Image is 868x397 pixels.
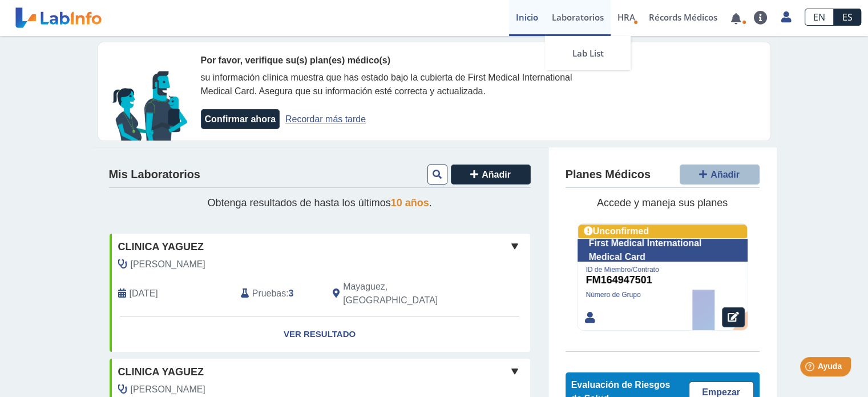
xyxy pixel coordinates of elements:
a: Lab List [545,36,631,70]
b: 3 [289,288,294,298]
button: Confirmar ahora [201,109,280,129]
span: Obtenga resultados de hasta los últimos . [207,197,431,208]
span: 10 años [391,197,429,208]
h4: Mis Laboratorios [109,168,200,182]
a: Ver Resultado [110,316,530,352]
div: Por favor, verifique su(s) plan(es) médico(s) [201,54,606,67]
span: su información clínica muestra que has estado bajo la cubierta de First Medical International Med... [201,73,572,96]
a: ES [834,9,861,26]
button: Añadir [680,165,760,185]
span: Añadir [482,170,511,179]
span: HRA [617,11,635,23]
a: EN [805,9,834,26]
span: Clinica Yaguez [118,364,204,380]
span: Añadir [710,170,740,179]
span: Empezar [702,387,740,397]
button: Añadir [451,165,531,185]
span: Accede y maneja sus planes [597,197,728,208]
div: : [232,280,324,307]
h4: Planes Médicos [566,168,651,182]
span: Aquino Cebollero, Ivan [131,383,205,396]
iframe: Help widget launcher [766,352,855,384]
span: Pruebas [252,287,286,300]
span: Mayaguez, PR [343,280,469,307]
span: 2024-08-13 [130,287,158,300]
span: Aquino Cebollero, Ivan [131,258,205,271]
a: Recordar más tarde [285,114,366,124]
span: Clinica Yaguez [118,239,204,255]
